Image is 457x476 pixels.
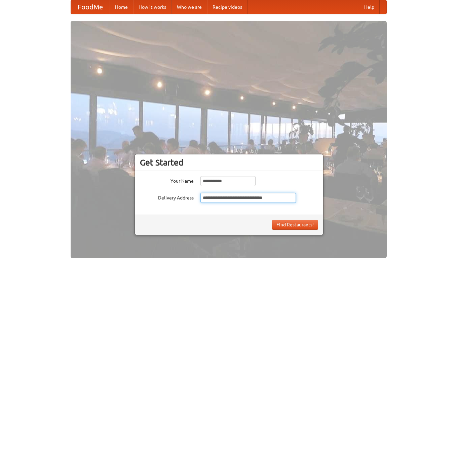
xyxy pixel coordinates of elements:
a: Recipe videos [207,0,247,14]
button: Find Restaurants! [272,220,318,230]
a: How it works [133,0,172,14]
a: Who we are [172,0,207,14]
a: Home [110,0,133,14]
h3: Get Started [140,157,318,168]
a: FoodMe [71,0,110,14]
a: Help [359,0,380,14]
label: Delivery Address [140,193,194,201]
label: Your Name [140,176,194,184]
